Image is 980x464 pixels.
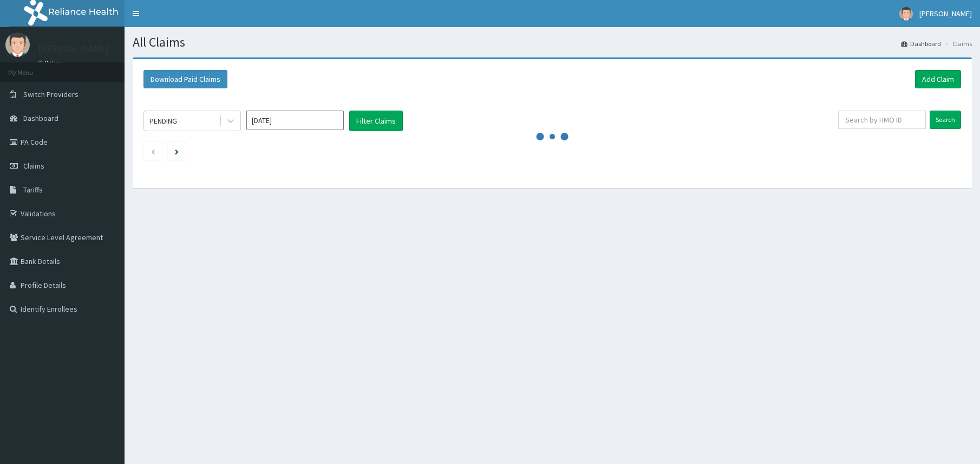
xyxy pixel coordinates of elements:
a: Dashboard [901,39,941,48]
button: Download Paid Claims [143,70,227,88]
h1: All Claims [133,35,972,49]
a: Add Claim [915,70,961,88]
input: Search by HMO ID [838,111,926,129]
p: [PERSON_NAME] [38,44,109,54]
div: PENDING [149,115,177,126]
span: Switch Providers [23,89,79,99]
a: Next page [175,146,179,156]
li: Claims [942,39,972,48]
span: [PERSON_NAME] [919,9,972,18]
button: Filter Claims [349,111,403,131]
img: User Image [899,7,913,21]
img: User Image [5,33,30,57]
span: Claims [23,161,44,171]
span: Tariffs [23,185,43,195]
a: Previous page [151,146,155,156]
svg: audio-loading [536,120,569,153]
a: Online [38,59,64,67]
input: Select Month and Year [246,111,344,130]
span: Dashboard [23,113,58,123]
input: Search [930,111,961,129]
